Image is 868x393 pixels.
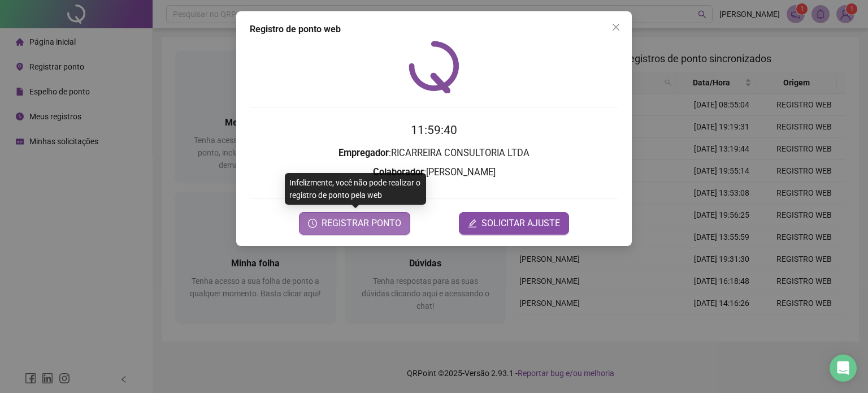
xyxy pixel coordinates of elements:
strong: Empregador [338,148,389,158]
div: Registro de ponto web [250,23,618,36]
strong: Colaborador [373,167,424,178]
div: Open Intercom Messenger [830,355,857,382]
span: close [611,23,620,32]
time: 11:59:40 [411,123,457,137]
span: REGISTRAR PONTO [322,217,401,230]
h3: : RICARREIRA CONSULTORIA LTDA [250,146,618,161]
button: Close [607,18,625,36]
div: Infelizmente, você não pode realizar o registro de ponto pela web [285,173,426,205]
button: REGISTRAR PONTO [299,212,410,235]
span: clock-circle [308,219,317,228]
span: edit [468,219,477,228]
span: SOLICITAR AJUSTE [481,217,560,230]
h3: : [PERSON_NAME] [250,165,618,180]
button: editSOLICITAR AJUSTE [459,212,569,235]
img: QRPoint [409,41,459,93]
